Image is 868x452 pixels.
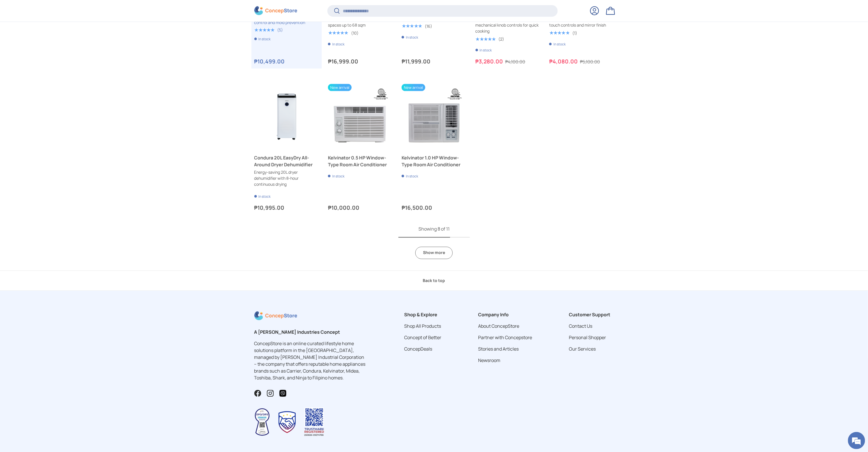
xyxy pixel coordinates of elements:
[328,154,392,168] a: Kelvinator 0.5 HP Window-Type Room Air Conditioner
[569,323,592,329] a: Contact Us
[254,154,319,168] a: Condura 20L EasyDry All-Around Dryer Dehumidifier
[12,72,100,130] span: We are offline. Please leave us a message.
[254,408,270,436] img: Data Privacy Seal
[478,357,500,364] a: Newsroom
[30,32,96,39] div: Leave a message
[254,84,319,149] a: Condura 20L EasyDry All-Around Dryer Dehumidifier
[404,323,441,329] a: Shop All Products
[328,84,392,149] a: Kelvinator 0.5 HP Window-Type Room Air Conditioner
[478,323,519,329] a: About ConcepStore
[404,335,441,341] a: Concept of Better
[478,346,519,352] a: Stories and Articles
[3,156,109,176] textarea: Type your message and click 'Submit'
[254,340,367,381] p: ConcepStore is an online curated lifestyle home solutions platform in the [GEOGRAPHIC_DATA], mana...
[418,226,450,232] span: Showing 8 of 11
[569,346,596,352] a: Our Services
[478,335,532,341] a: Partner with Concepstore
[304,408,324,437] img: Trustmark QR
[279,411,296,433] img: Trustmark Seal
[254,226,614,259] nav: Pagination
[402,154,466,168] a: Kelvinator 1.0 HP Window-Type Room Air Conditioner
[254,329,367,336] h2: A [PERSON_NAME] Industries Concept
[402,84,466,149] a: Kelvinator 1.0 HP Window-Type Room Air Conditioner
[94,3,107,17] div: Minimize live chat window
[404,346,432,352] a: ConcepDeals
[84,176,104,184] em: Submit
[415,247,453,259] a: Show more
[569,335,606,341] a: Personal Shopper
[402,84,425,91] span: New arrival
[328,84,352,91] span: New arrival
[254,6,297,15] img: ConcepStore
